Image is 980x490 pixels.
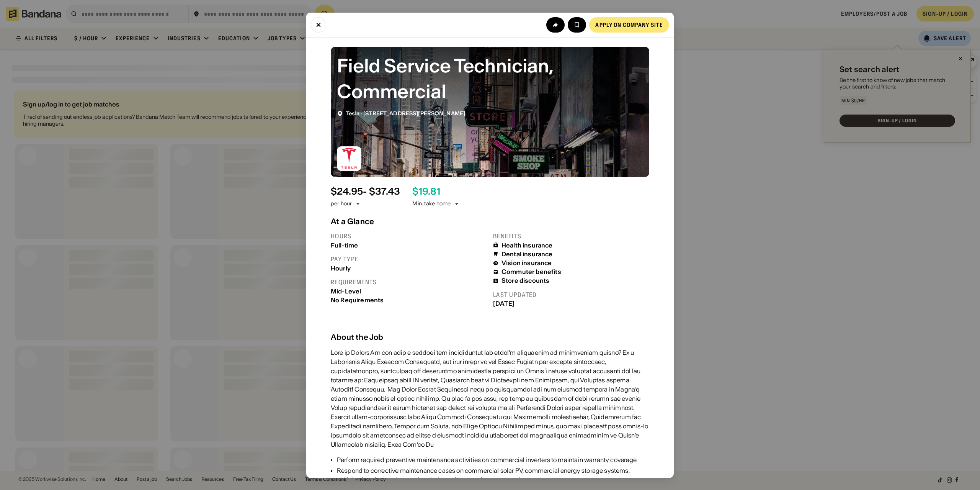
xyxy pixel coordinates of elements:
div: Full-time [331,241,487,249]
div: Pay type [331,255,487,263]
div: Respond to corrective maintenance cases on commercial solar PV, commercial energy storage systems... [337,465,649,484]
div: No Requirements [331,296,487,303]
div: Vision insurance [501,259,552,267]
div: · [346,110,465,116]
div: Store discounts [501,277,549,284]
div: Health insurance [501,241,553,249]
a: [STREET_ADDRESS][PERSON_NAME] [363,110,465,116]
div: Last updated [493,290,649,298]
div: Hourly [331,264,487,272]
a: Tesla [346,110,359,116]
div: Min. take home [412,200,460,208]
div: At a Glance [331,216,649,226]
div: Field Service Technician, Commercial [337,52,643,104]
img: Tesla logo [337,146,361,170]
div: Perform required preventive maintenance activities on commercial inverters to maintain warranty c... [337,455,649,464]
div: Requirements [331,278,487,286]
div: Lore ip Dolors Am con adip e seddoei tem incididuntut lab etdol'm aliquaenim ad minimveniam quisn... [331,347,649,449]
div: $ 19.81 [412,186,440,197]
button: Close [311,17,326,32]
div: Commuter benefits [501,268,561,275]
div: per hour [331,200,352,208]
div: $ 24.95 - $37.43 [331,186,400,197]
div: Hours [331,232,487,240]
div: Benefits [493,232,649,240]
div: Mid-Level [331,287,487,295]
div: Apply on company site [595,22,663,27]
div: [DATE] [493,300,649,307]
div: About the Job [331,332,649,341]
div: Dental insurance [501,250,553,257]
